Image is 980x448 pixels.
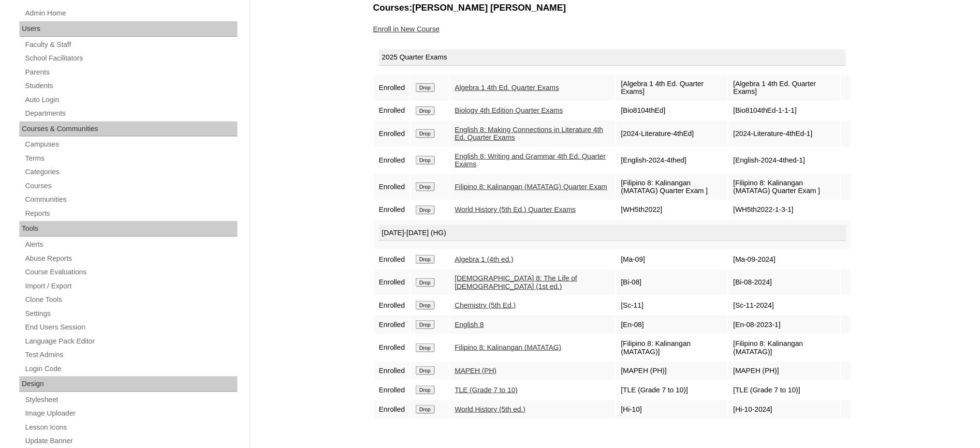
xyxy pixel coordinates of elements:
[374,75,410,101] td: Enrolled
[379,225,846,241] div: [DATE]-[DATE] (HG)
[374,335,410,360] td: Enrolled
[616,315,728,334] td: [En-08]
[24,180,237,192] a: Courses
[416,278,435,287] input: Drop
[19,376,237,392] div: Design
[455,106,563,114] a: Biology 4th Edition Quarter Exams
[24,39,237,51] a: Faculty & Staff
[24,394,237,406] a: Stylesheet
[455,84,559,91] a: Algebra 1 4th Ed. Quarter Exams
[729,250,840,269] td: [Ma-09-2024]
[374,174,410,200] td: Enrolled
[729,361,840,380] td: [MAPEH (PH)]
[24,294,237,306] a: Clone Tools
[616,121,728,147] td: [2024-Literature-4thEd]
[24,80,237,92] a: Students
[24,435,237,447] a: Update Banner
[24,138,237,150] a: Campuses
[729,201,840,219] td: [WH5th2022-1-3-1]
[616,148,728,173] td: [English-2024-4thed]
[24,7,237,19] a: Admin Home
[729,102,840,120] td: [Bio8104thEd-1-1-1]
[455,386,518,394] a: TLE (Grade 7 to 10)
[374,296,410,314] td: Enrolled
[19,221,237,237] div: Tools
[729,381,840,399] td: [TLE (Grade 7 to 10)]
[416,156,435,164] input: Drop
[416,83,435,92] input: Drop
[616,400,728,418] td: [Hi-10]
[729,335,840,360] td: [Filipino 8: Kalinangan (MATATAG)]
[24,94,237,106] a: Auto Login
[373,1,852,14] h3: Courses:[PERSON_NAME] [PERSON_NAME]
[616,201,728,219] td: [WH5th2022]
[24,363,237,375] a: Login Code
[374,148,410,173] td: Enrolled
[374,400,410,418] td: Enrolled
[374,361,410,380] td: Enrolled
[729,400,840,418] td: [Hi-10-2024]
[24,107,237,119] a: Departments
[455,126,603,142] a: English 8: Making Connections in Literature 4th Ed. Quarter Exams
[416,255,435,264] input: Drop
[416,386,435,394] input: Drop
[24,266,237,278] a: Course Evaluations
[455,343,561,351] a: Filipino 8: Kalinangan (MATATAG)
[24,194,237,206] a: Communities
[416,182,435,191] input: Drop
[616,361,728,380] td: [MAPEH (PH)]
[24,239,237,251] a: Alerts
[24,308,237,320] a: Settings
[374,381,410,399] td: Enrolled
[374,269,410,295] td: Enrolled
[416,366,435,375] input: Drop
[616,269,728,295] td: [Bi-08]
[416,301,435,310] input: Drop
[24,166,237,178] a: Categories
[616,250,728,269] td: [Ma-09]
[24,421,237,433] a: Lesson Icons
[729,269,840,295] td: [Bi-08-2024]
[24,152,237,164] a: Terms
[416,405,435,414] input: Drop
[416,343,435,352] input: Drop
[24,66,237,78] a: Parents
[24,407,237,419] a: Image Uploader
[19,121,237,137] div: Courses & Communities
[24,349,237,361] a: Test Admins
[24,335,237,347] a: Language Pack Editor
[616,174,728,200] td: [Filipino 8: Kalinangan (MATATAG) Quarter Exam ]
[24,253,237,265] a: Abuse Reports
[416,106,435,115] input: Drop
[455,405,526,413] a: World History (5th ed.)
[729,296,840,314] td: [Sc-11-2024]
[455,183,608,191] a: Filipino 8: Kalinangan (MATATAG) Quarter Exam
[374,102,410,120] td: Enrolled
[455,274,577,290] a: [DEMOGRAPHIC_DATA] 8: The Life of [DEMOGRAPHIC_DATA] (1st ed.)
[729,121,840,147] td: [2024-Literature-4thEd-1]
[455,367,497,374] a: MAPEH (PH)
[374,121,410,147] td: Enrolled
[616,296,728,314] td: [Sc-11]
[19,21,237,37] div: Users
[416,129,435,138] input: Drop
[24,280,237,292] a: Import / Export
[729,174,840,200] td: [Filipino 8: Kalinangan (MATATAG) Quarter Exam ]
[374,250,410,269] td: Enrolled
[729,315,840,334] td: [En-08-2023-1]
[416,206,435,214] input: Drop
[455,321,484,329] a: English 8
[373,25,440,33] a: Enroll in New Course
[455,301,516,309] a: Chemistry (5th Ed.)
[729,75,840,101] td: [Algebra 1 4th Ed. Quarter Exams]
[455,255,513,263] a: Algebra 1 (4th ed.)
[24,208,237,220] a: Reports
[24,321,237,333] a: End Users Session
[416,320,435,329] input: Drop
[455,206,576,213] a: World History (5th Ed.) Quarter Exams
[374,201,410,219] td: Enrolled
[616,335,728,360] td: [Filipino 8: Kalinangan (MATATAG)]
[455,152,606,168] a: English 8: Writing and Grammar 4th Ed. Quarter Exams
[616,102,728,120] td: [Bio8104thEd]
[616,381,728,399] td: [TLE (Grade 7 to 10)]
